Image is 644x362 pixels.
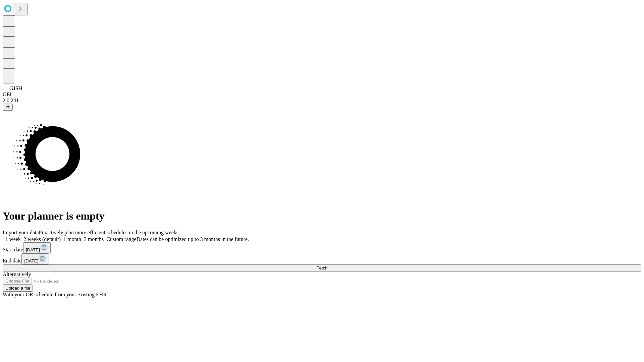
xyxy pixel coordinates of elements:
button: [DATE] [21,253,49,264]
span: 1 month [63,236,81,242]
div: GEI [3,92,641,98]
div: 2.0.241 [3,98,641,104]
button: @ [3,104,13,111]
span: Import your data [3,230,39,235]
button: Fetch [3,264,641,271]
div: Start date [3,242,641,253]
span: With your OR schedule from your existing EHR [3,292,107,297]
div: End date [3,253,641,264]
span: Proactively plan more efficient schedules in the upcoming weeks. [39,230,180,235]
button: [DATE] [23,242,51,253]
span: 1 week [5,236,21,242]
span: Alternatively [3,271,31,277]
span: Fetch [316,265,327,270]
span: GJSH [9,85,22,91]
button: Upload a file [3,285,33,292]
span: [DATE] [24,258,38,263]
h1: Your planner is empty [3,210,641,222]
span: 2 weeks (default) [23,236,61,242]
span: 3 months [84,236,104,242]
span: Custom range [106,236,136,242]
span: Dates can be optimized up to 3 months in the future. [137,236,249,242]
span: @ [5,105,10,110]
span: [DATE] [26,247,40,252]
